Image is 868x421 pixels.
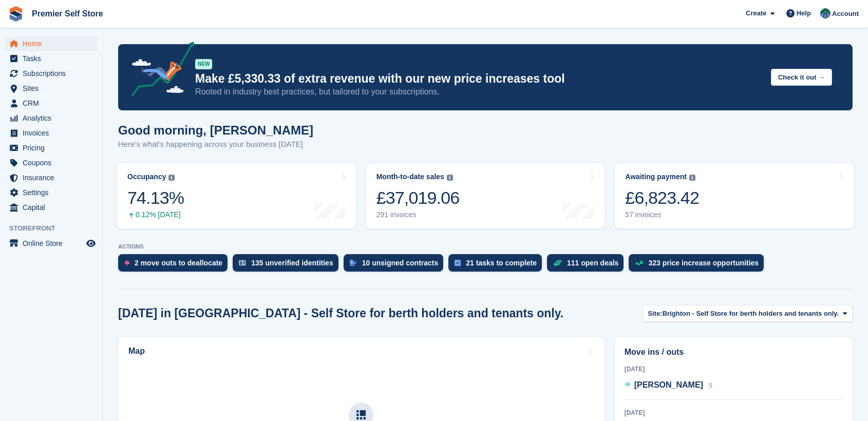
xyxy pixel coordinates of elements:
[117,163,356,228] a: Occupancy 74.13% 0.12% [DATE]
[127,173,166,181] div: Occupancy
[127,187,184,208] div: 74.13%
[648,259,759,267] div: 323 price increase opportunities
[5,36,97,51] a: menu
[23,96,84,110] span: CRM
[251,259,333,267] div: 135 unverified identities
[362,259,439,267] div: 10 unsigned contracts
[8,6,24,22] img: stora-icon-8386f47178a22dfd0bd8f6a31ec36ba5ce8667c1dd55bd0f319d3a0aa187defe.svg
[233,254,344,277] a: 135 unverified identities
[9,223,102,234] span: Storefront
[663,309,839,319] span: Brighton - Self Store for berth holders and tenants only.
[23,200,84,215] span: Capital
[135,259,222,267] div: 2 move outs to deallocate
[625,365,843,374] div: [DATE]
[5,96,97,110] a: menu
[625,346,843,358] h2: Move ins / outs
[832,9,859,19] span: Account
[625,379,712,392] a: [PERSON_NAME] 5
[5,200,97,215] a: menu
[567,259,618,267] div: 111 open deals
[356,410,366,419] img: map-icn-33ee37083ee616e46c38cad1a60f524a97daa1e2b2c8c0bc3eb3415660979fc1.svg
[709,382,712,389] span: 5
[366,163,605,228] a: Month-to-date sales £37,019.06 291 invoices
[195,71,763,86] p: Make £5,330.33 of extra revenue with our new price increases tool
[23,81,84,95] span: Sites
[23,170,84,185] span: Insurance
[5,111,97,125] a: menu
[23,141,84,155] span: Pricing
[85,237,97,250] a: Preview store
[239,260,246,266] img: verify_identity-adf6edd0f0f0b5bbfe63781bf79b02c33cf7c696d77639b501bdc392416b5a36.svg
[5,170,97,185] a: menu
[118,123,313,137] h1: Good morning, [PERSON_NAME]
[635,261,643,265] img: price_increase_opportunities-93ffe204e8149a01c8c9dc8f82e8f89637d9d84a8eef4429ea346261dce0b2c0.svg
[447,175,453,181] img: icon-info-grey-7440780725fd019a000dd9b08b2336e03edf1995a4989e88bcd33f0948082b44.svg
[23,51,84,66] span: Tasks
[350,260,357,266] img: contract_signature_icon-13c848040528278c33f63329250d36e43548de30e8caae1d1a13099fd9432cc5.svg
[123,42,195,100] img: price-adjustments-announcement-icon-8257ccfd72463d97f412b2fc003d46551f7dbcb40ab6d574587a9cd5c0d94...
[771,69,832,86] button: Check it out →
[23,156,84,170] span: Coupons
[629,254,769,277] a: 323 price increase opportunities
[615,163,854,228] a: Awaiting payment £6,823.42 57 invoices
[23,126,84,140] span: Invoices
[344,254,449,277] a: 10 unsigned contracts
[553,259,562,266] img: deal-1b604bf984904fb50ccaf53a9ad4b4a5d6e5aea283cecdc64d6e3604feb123c2.svg
[820,8,831,18] img: Jo Granger
[128,347,145,356] h2: Map
[5,81,97,95] a: menu
[448,254,547,277] a: 21 tasks to complete
[466,259,537,267] div: 21 tasks to complete
[195,86,763,98] p: Rooted in industry best practices, but tailored to your subscriptions.
[23,66,84,81] span: Subscriptions
[547,254,629,277] a: 111 open deals
[376,187,460,208] div: £37,019.06
[797,8,811,18] span: Help
[5,66,97,81] a: menu
[5,126,97,140] a: menu
[5,156,97,170] a: menu
[634,380,703,389] span: [PERSON_NAME]
[689,175,695,181] img: icon-info-grey-7440780725fd019a000dd9b08b2336e03edf1995a4989e88bcd33f0948082b44.svg
[643,305,853,322] button: Site: Brighton - Self Store for berth holders and tenants only.
[625,173,687,181] div: Awaiting payment
[5,51,97,66] a: menu
[127,210,184,219] div: 0.12% [DATE]
[28,5,107,22] a: Premier Self Store
[195,59,212,69] div: NEW
[118,139,313,150] p: Here's what's happening across your business [DATE]
[625,210,699,219] div: 57 invoices
[5,141,97,155] a: menu
[168,175,175,181] img: icon-info-grey-7440780725fd019a000dd9b08b2336e03edf1995a4989e88bcd33f0948082b44.svg
[625,187,699,208] div: £6,823.42
[376,210,460,219] div: 291 invoices
[118,243,853,250] p: ACTIONS
[376,173,444,181] div: Month-to-date sales
[23,36,84,51] span: Home
[746,8,766,18] span: Create
[23,111,84,125] span: Analytics
[118,307,563,320] h2: [DATE] in [GEOGRAPHIC_DATA] - Self Store for berth holders and tenants only.
[124,260,129,266] img: move_outs_to_deallocate_icon-f764333ba52eb49d3ac5e1228854f67142a1ed5810a6f6cc68b1a99e826820c5.svg
[118,254,233,277] a: 2 move outs to deallocate
[625,408,843,417] div: [DATE]
[5,236,97,251] a: menu
[23,185,84,200] span: Settings
[5,185,97,200] a: menu
[23,236,84,251] span: Online Store
[648,309,663,319] span: Site:
[455,260,461,266] img: task-75834270c22a3079a89374b754ae025e5fb1db73e45f91037f5363f120a921f8.svg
